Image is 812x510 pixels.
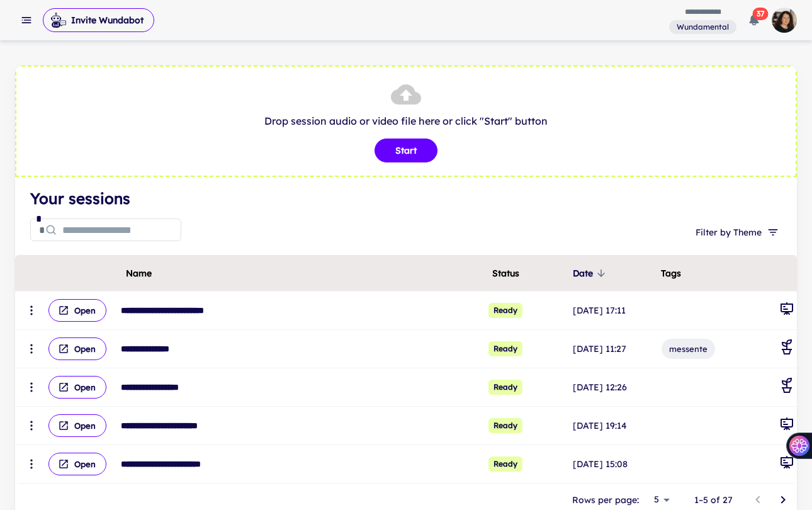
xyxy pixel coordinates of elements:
p: Rows per page: [572,493,639,507]
div: Coaching [779,339,794,358]
span: You are a member of this workspace. Contact your workspace owner for assistance. [669,19,736,35]
span: Ready [488,341,522,356]
button: 37 [742,8,767,33]
h4: Your sessions [30,187,782,210]
button: Open [48,453,106,475]
img: photoURL [772,8,797,33]
button: Open [48,376,106,399]
td: [DATE] 17:11 [570,292,658,330]
span: Invite Wundabot to record a meeting [43,8,154,33]
p: Drop session audio or video file here or click "Start" button [29,113,783,128]
button: Start [375,139,437,162]
div: General Meeting [779,455,794,473]
button: Open [48,337,106,360]
span: Ready [488,303,522,318]
span: Name [126,266,152,281]
div: General Meeting [779,416,794,435]
div: scrollable content [15,255,797,484]
button: Open [48,414,106,437]
button: Filter by Theme [691,221,782,244]
span: Status [492,266,519,281]
button: Open [48,299,106,322]
div: General Meeting [779,301,794,320]
div: 5 [644,490,674,509]
span: 37 [753,8,769,20]
span: Ready [488,418,522,433]
td: [DATE] 12:26 [570,368,658,407]
td: [DATE] 15:08 [570,445,658,484]
span: Ready [488,380,522,395]
td: [DATE] 19:14 [570,407,658,445]
span: Wundamental [672,21,734,33]
span: Ready [488,456,522,472]
span: Tags [661,266,681,281]
td: [DATE] 11:27 [570,330,658,368]
p: 1–5 of 27 [694,493,733,507]
div: Coaching [779,378,794,397]
span: Date [573,266,609,281]
span: messente [662,343,715,355]
button: Invite Wundabot [43,8,154,32]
